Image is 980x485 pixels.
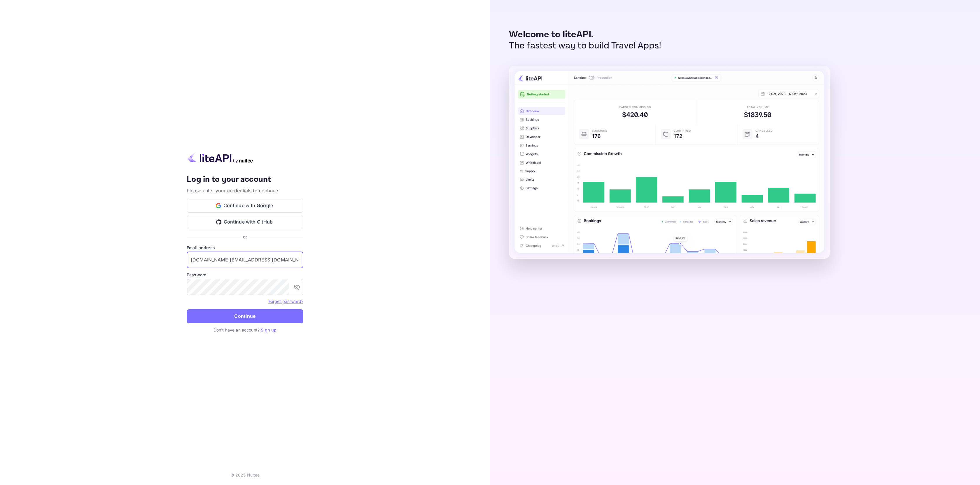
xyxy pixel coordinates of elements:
[291,281,303,293] button: toggle password visibility
[187,272,303,278] label: Password
[269,299,303,304] a: Forget password?
[269,298,303,304] a: Forget password?
[187,199,303,213] button: Continue with Google
[187,252,303,268] input: Enter your email address
[187,215,303,229] button: Continue with GitHub
[187,309,303,323] button: Continue
[261,327,276,332] a: Sign up
[187,175,303,185] h4: Log in to your account
[509,66,830,259] img: liteAPI Dashboard Preview
[187,152,254,163] img: liteapi
[187,245,303,251] label: Email address
[230,472,260,478] p: © 2025 Nuitee
[243,234,247,240] p: or
[187,187,303,194] p: Please enter your credentials to continue
[187,327,303,333] p: Don't have an account?
[509,40,661,51] p: The fastest way to build Travel Apps!
[509,29,661,40] p: Welcome to liteAPI.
